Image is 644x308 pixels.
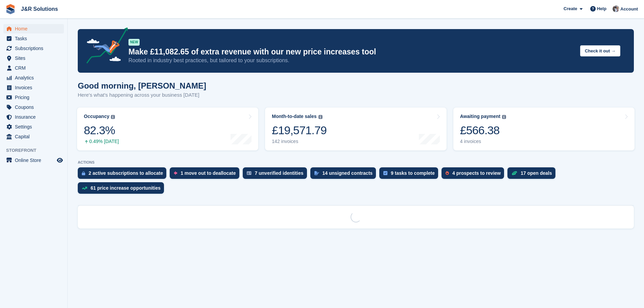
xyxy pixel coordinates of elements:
[383,171,387,175] img: task-75834270c22a3079a89374b754ae025e5fb1db73e45f91037f5363f120a921f8.svg
[3,34,64,43] a: menu
[272,123,327,137] div: £19,571.79
[580,45,620,56] button: Check it out →
[89,170,163,176] div: 2 active subscriptions to allocate
[3,63,64,73] a: menu
[78,160,634,165] p: ACTIONS
[3,44,64,53] a: menu
[3,93,64,102] a: menu
[181,170,236,176] div: 1 move out to deallocate
[452,170,501,176] div: 4 prospects to review
[446,171,449,175] img: prospect-51fa495bee0391a8d652442698ab0144808aea92771e9ea1ae160a38d050c398.svg
[247,171,252,175] img: verify_identity-adf6edd0f0f0b5bbfe63781bf79b02c33cf7c696d77639b501bdc392416b5a36.svg
[15,73,55,82] span: Analytics
[128,47,575,57] p: Make £11,082.65 of extra revenue with our new price increases tool
[272,114,316,119] div: Month-to-date sales
[84,123,119,137] div: 82.3%
[15,24,55,33] span: Home
[15,122,55,132] span: Settings
[5,4,16,14] img: stora-icon-8386f47178a22dfd0bd8f6a31ec36ba5ce8667c1dd55bd0f319d3a0aa187defe.svg
[521,170,552,176] div: 17 open deals
[15,83,55,92] span: Invoices
[265,108,446,150] a: Month-to-date sales £19,571.79 142 invoices
[502,115,506,119] img: icon-info-grey-7440780725fd019a000dd9b08b2336e03edf1995a4989e88bcd33f0948082b44.svg
[78,81,206,90] h1: Good morning, [PERSON_NAME]
[84,139,119,144] div: 0.49% [DATE]
[82,187,87,190] img: price_increase_opportunities-93ffe204e8149a01c8c9dc8f82e8f89637d9d84a8eef4429ea346261dce0b2c0.svg
[613,5,619,12] img: Steve Revell
[3,156,64,165] a: menu
[318,115,323,119] img: icon-info-grey-7440780725fd019a000dd9b08b2336e03edf1995a4989e88bcd33f0948082b44.svg
[82,171,85,175] img: active_subscription_to_allocate_icon-d502201f5373d7db506a760aba3b589e785aa758c864c3986d89f69b8ff3...
[310,167,380,182] a: 14 unsigned contracts
[78,91,206,99] p: Here's what's happening across your business [DATE]
[6,147,67,154] span: Storefront
[314,171,319,175] img: contract_signature_icon-13c848040528278c33f63329250d36e43548de30e8caae1d1a13099fd9432cc5.svg
[111,115,115,119] img: icon-info-grey-7440780725fd019a000dd9b08b2336e03edf1995a4989e88bcd33f0948082b44.svg
[15,53,55,63] span: Sites
[620,6,638,13] span: Account
[3,132,64,141] a: menu
[3,73,64,82] a: menu
[15,93,55,102] span: Pricing
[453,108,635,150] a: Awaiting payment £566.38 4 invoices
[3,122,64,132] a: menu
[78,182,167,197] a: 61 price increase opportunities
[460,139,506,144] div: 4 invoices
[597,5,606,12] span: Help
[15,156,55,165] span: Online Store
[77,108,258,150] a: Occupancy 82.3% 0.49% [DATE]
[255,170,304,176] div: 7 unverified identities
[78,167,170,182] a: 2 active subscriptions to allocate
[81,27,128,66] img: price-adjustments-announcement-icon-8257ccfd72463d97f412b2fc003d46551f7dbcb40ab6d574587a9cd5c0d94...
[3,24,64,33] a: menu
[379,167,442,182] a: 9 tasks to complete
[56,156,64,164] a: Preview store
[15,44,55,53] span: Subscriptions
[15,112,55,122] span: Insurance
[272,139,327,144] div: 142 invoices
[3,83,64,92] a: menu
[507,167,559,182] a: 17 open deals
[15,102,55,112] span: Coupons
[511,171,517,175] img: deal-1b604bf984904fb50ccaf53a9ad4b4a5d6e5aea283cecdc64d6e3604feb123c2.svg
[18,3,61,15] a: J&R Solutions
[3,102,64,112] a: menu
[460,114,501,119] div: Awaiting payment
[3,53,64,63] a: menu
[15,132,55,141] span: Capital
[170,167,242,182] a: 1 move out to deallocate
[243,167,310,182] a: 7 unverified identities
[442,167,507,182] a: 4 prospects to review
[323,170,373,176] div: 14 unsigned contracts
[128,39,140,46] div: NEW
[174,171,177,175] img: move_outs_to_deallocate_icon-f764333ba52eb49d3ac5e1228854f67142a1ed5810a6f6cc68b1a99e826820c5.svg
[15,34,55,43] span: Tasks
[91,185,161,191] div: 61 price increase opportunities
[564,5,577,12] span: Create
[15,63,55,73] span: CRM
[391,170,435,176] div: 9 tasks to complete
[460,123,506,137] div: £566.38
[84,114,109,119] div: Occupancy
[128,57,575,64] p: Rooted in industry best practices, but tailored to your subscriptions.
[3,112,64,122] a: menu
